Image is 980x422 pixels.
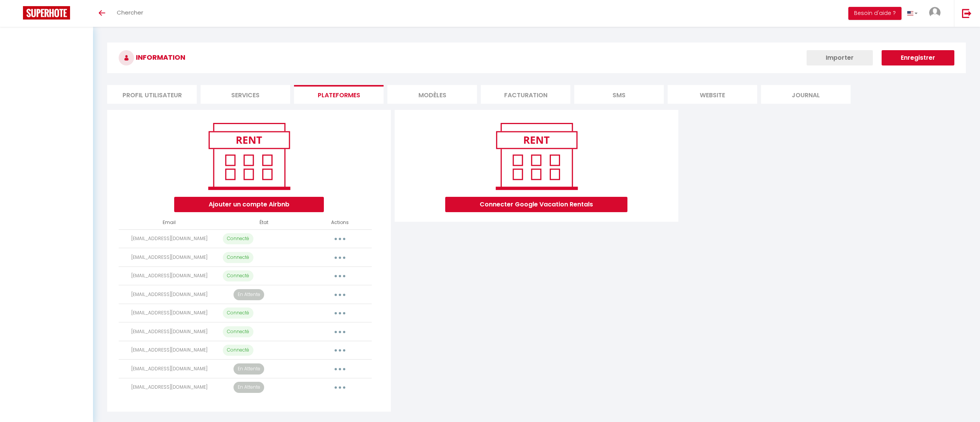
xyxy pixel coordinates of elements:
td: [EMAIL_ADDRESS][DOMAIN_NAME] [119,341,220,360]
p: Connecté [223,308,253,319]
p: En Attente [234,289,264,300]
th: Actions [308,216,371,229]
button: Importer [807,50,873,65]
h3: INFORMATION [107,43,966,73]
button: Ajouter un compte Airbnb [174,197,324,212]
th: Email [119,216,220,229]
span: Chercher [117,8,143,16]
td: [EMAIL_ADDRESS][DOMAIN_NAME] [119,304,220,322]
li: Services [201,85,290,104]
td: [EMAIL_ADDRESS][DOMAIN_NAME] [119,285,220,304]
img: Super Booking [23,6,70,20]
td: [EMAIL_ADDRESS][DOMAIN_NAME] [119,267,220,285]
img: rent.png [488,119,585,193]
p: Connecté [223,345,253,356]
button: Enregistrer [882,50,954,65]
img: logout [962,8,972,18]
p: Connecté [223,233,253,244]
td: [EMAIL_ADDRESS][DOMAIN_NAME] [119,360,220,378]
li: Facturation [481,85,570,104]
li: MODÈLES [387,85,477,104]
p: En Attente [234,363,264,375]
button: Besoin d'aide ? [848,7,902,20]
li: website [668,85,757,104]
p: En Attente [234,382,264,393]
li: Profil Utilisateur [107,85,197,104]
img: rent.png [200,119,298,193]
th: État [220,216,308,229]
li: Plateformes [294,85,384,104]
td: [EMAIL_ADDRESS][DOMAIN_NAME] [119,378,220,397]
td: [EMAIL_ADDRESS][DOMAIN_NAME] [119,322,220,341]
td: [EMAIL_ADDRESS][DOMAIN_NAME] [119,248,220,267]
li: SMS [574,85,664,104]
button: Connecter Google Vacation Rentals [445,197,627,212]
li: Journal [761,85,851,104]
p: Connecté [223,326,253,337]
td: [EMAIL_ADDRESS][DOMAIN_NAME] [119,229,220,248]
p: Connecté [223,252,253,263]
img: ... [929,7,941,18]
p: Connecté [223,270,253,281]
